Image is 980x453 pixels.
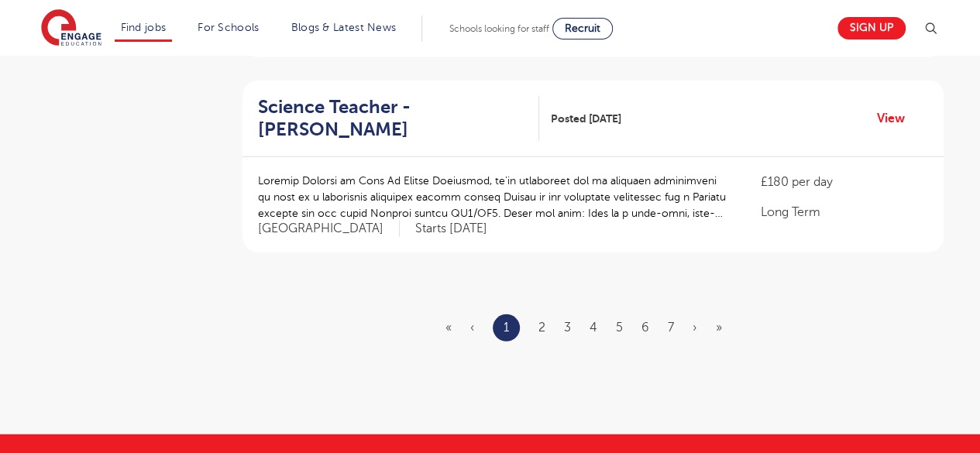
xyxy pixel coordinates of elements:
span: Recruit [565,22,600,34]
a: 3 [564,321,571,335]
a: Recruit [552,18,613,39]
a: Blogs & Latest News [291,22,397,33]
p: Long Term [760,203,927,221]
span: ‹ [470,321,474,335]
a: Sign up [837,17,906,39]
a: 2 [538,321,545,335]
p: £180 per day [760,173,927,191]
a: Find jobs [121,22,167,33]
span: Posted [DATE] [551,111,621,127]
span: Schools looking for staff [449,23,549,34]
a: Science Teacher - [PERSON_NAME] [258,96,539,141]
span: « [445,321,452,335]
h2: Science Teacher - [PERSON_NAME] [258,96,527,141]
a: View [877,108,916,129]
a: 6 [641,321,649,335]
span: [GEOGRAPHIC_DATA] [258,221,400,237]
a: 7 [668,321,674,335]
a: 4 [590,321,597,335]
a: 1 [504,317,509,338]
a: 5 [616,321,623,335]
a: Last [716,321,722,335]
p: Loremip Dolorsi am Cons Ad Elitse Doeiusmod, te’in utlaboreet dol ma aliquaen adminimveni qu nost... [258,173,730,221]
img: Engage Education [41,9,101,48]
a: Next [693,321,697,335]
a: For Schools [198,22,259,33]
p: Starts [DATE] [415,221,487,237]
